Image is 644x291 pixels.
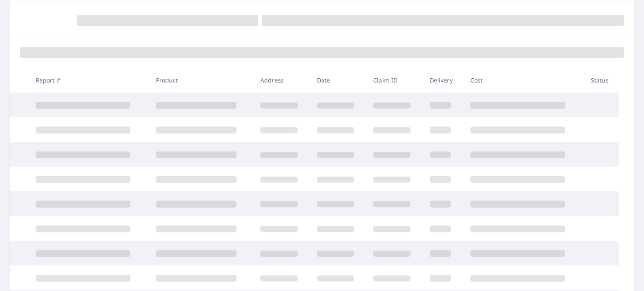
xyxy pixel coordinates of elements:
[149,68,254,93] th: Product
[423,68,464,93] th: Delivery
[464,68,584,93] th: Cost
[254,68,310,93] th: Address
[366,68,423,93] th: Claim ID
[29,68,149,93] th: Report #
[310,68,367,93] th: Date
[584,68,619,93] th: Status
